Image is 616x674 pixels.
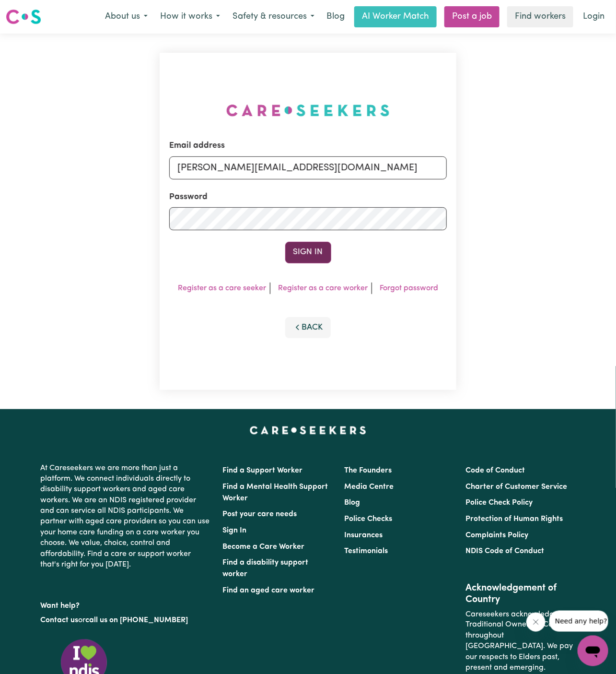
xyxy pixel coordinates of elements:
a: Testimonials [344,547,388,555]
a: Find a Support Worker [223,467,303,474]
p: or [41,612,211,630]
iframe: Message from company [549,611,608,632]
a: Find a Mental Health Support Worker [223,483,328,502]
a: Code of Conduct [465,467,525,474]
a: The Founders [344,467,392,474]
p: Want help? [41,597,211,611]
a: Police Checks [344,515,392,523]
a: Sign In [223,527,247,534]
img: Careseekers logo [6,8,41,25]
iframe: Close message [526,613,546,632]
a: Insurances [344,532,383,539]
a: Find a disability support worker [223,559,309,578]
h2: Acknowledgement of Country [465,582,575,605]
a: Post a job [444,6,500,27]
button: Sign In [285,242,331,263]
iframe: Button to launch messaging window [578,636,608,666]
a: Register as a care seeker [178,284,266,292]
a: Forgot password [380,284,438,292]
a: Complaints Policy [465,532,528,539]
button: About us [99,7,154,27]
button: How it works [154,7,226,27]
a: Contact us [41,617,79,625]
a: Post your care needs [223,510,297,518]
a: Protection of Human Rights [465,515,563,523]
a: Login [577,6,610,27]
a: Blog [321,6,350,27]
a: AI Worker Match [354,6,437,27]
a: call us on [PHONE_NUMBER] [86,617,188,625]
a: Find workers [507,6,573,27]
a: Register as a care worker [278,284,368,292]
a: Charter of Customer Service [465,483,567,491]
button: Back [285,317,331,338]
label: Password [169,191,208,203]
input: Email address [169,156,447,179]
a: Become a Care Worker [223,543,305,551]
a: NDIS Code of Conduct [465,547,544,555]
a: Careseekers logo [6,6,41,28]
label: Email address [169,140,225,152]
a: Blog [344,499,360,507]
a: Police Check Policy [465,499,533,507]
a: Careseekers home page [250,426,366,434]
button: Safety & resources [226,7,321,27]
p: At Careseekers we are more than just a platform. We connect individuals directly to disability su... [41,459,211,574]
a: Media Centre [344,483,394,491]
a: Find an aged care worker [223,587,315,594]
